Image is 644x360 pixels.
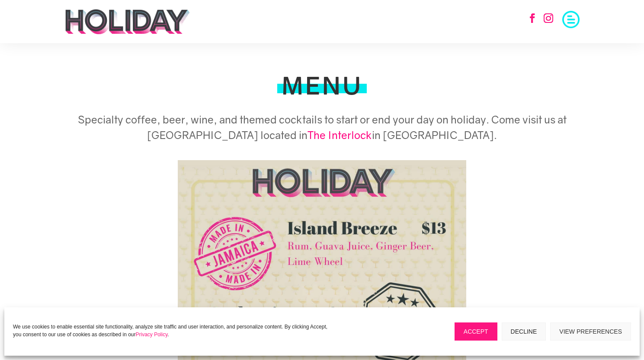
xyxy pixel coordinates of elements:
[136,332,168,338] a: Privacy Policy
[502,322,546,341] button: Decline
[539,9,558,28] a: Follow on Instagram
[64,9,190,35] img: holiday-logo-black
[455,322,497,341] button: Accept
[550,322,631,341] button: View preferences
[282,73,363,102] h1: MENU
[523,9,542,28] a: Follow on Facebook
[308,129,372,141] a: The Interlock
[64,112,580,147] h5: Specialty coffee, beer, wine, and themed cocktails to start or end your day on holiday. Come visi...
[13,323,337,338] p: We use cookies to enable essential site functionality, analyze site traffic and user interaction,...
